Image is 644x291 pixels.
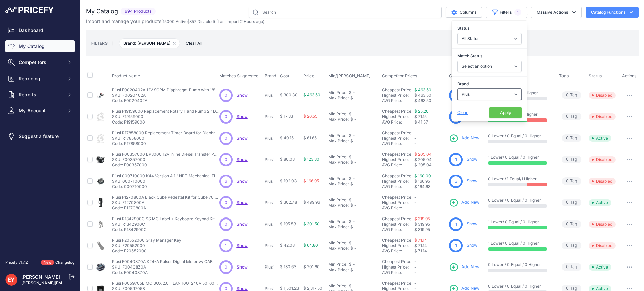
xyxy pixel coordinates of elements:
[237,114,248,119] a: Show
[112,195,219,200] p: Piusi F1270800A Black Cube Pedestal Kit for Cube 70 MC
[350,95,353,101] div: $
[455,221,457,227] span: 1
[328,262,347,267] div: Min Price:
[489,107,522,118] button: Apply
[562,199,581,206] span: Tag
[589,264,611,271] span: Active
[265,264,278,270] p: Piusi
[112,200,219,205] p: SKU: F1270800A
[589,73,603,79] button: Status
[19,75,63,82] span: Repricing
[91,41,108,46] small: FILTERS
[189,19,214,24] a: 857 Disabled
[55,260,75,265] a: Changelog
[353,160,356,165] div: -
[414,98,446,103] div: $ 463.50
[280,92,298,97] span: $ 300.30
[280,157,295,162] span: $ 80.03
[86,7,118,16] h2: My Catalog
[112,109,219,114] p: Piusi F19159000 Replacement Rotary Hand Pump 2'' Drum Connector Buttress
[280,243,295,248] span: $ 42.08
[457,110,468,115] span: Clear
[352,133,355,138] div: -
[161,19,215,24] span: ( | )
[414,248,446,254] div: $ 71.14
[350,246,353,251] div: $
[382,109,412,114] a: Cheapest Price:
[414,136,416,141] span: -
[382,195,412,200] a: Cheapest Price:
[461,135,479,141] span: Add New
[488,133,552,139] p: 0 Lower / 0 Equal / 0 Higher
[414,216,430,221] a: $ 319.95
[414,200,416,205] span: -
[280,178,297,183] span: $ 102.03
[225,243,227,249] span: 1
[562,263,581,271] span: Tag
[352,240,355,246] div: -
[112,152,219,157] p: Piusi F00357000 BP3000 12V Inline Diesel Transfer Pump
[280,73,291,79] button: Cost
[350,267,353,273] div: $
[566,221,569,227] span: 0
[112,179,219,184] p: SKU: 000710000
[5,24,75,36] a: Dashboard
[112,216,215,222] p: Piusi R1342900C SS MC Label + Keyboard Keypad Kit
[461,199,479,206] span: Add New
[349,90,352,95] div: $
[280,114,293,119] span: $ 17.33
[237,200,248,205] span: Show
[488,219,552,225] p: / 0 Equal / 0 Higher
[349,197,352,203] div: $
[414,243,427,248] span: $ 71.14
[112,248,181,254] p: Code: F20552000
[414,157,432,162] span: $ 205.04
[522,112,538,117] a: 1 Higher
[382,264,414,270] div: Highest Price:
[237,286,248,291] span: Show
[461,264,479,270] span: Add New
[562,91,581,99] span: Tag
[382,238,412,243] a: Cheapest Price:
[328,219,347,224] div: Min Price:
[237,93,248,98] a: Show
[328,90,347,95] div: Min Price:
[488,241,503,246] a: 1 Lower
[163,19,188,24] a: 15000 Active
[112,114,219,119] p: SKU: F19159000
[566,92,569,98] span: 0
[488,219,503,224] a: 1 Lower
[382,119,414,125] div: AVG Price:
[586,7,639,18] button: Catalog Functions
[589,221,616,228] span: Disabled
[328,95,349,101] div: Max Price:
[350,160,353,165] div: $
[5,105,75,117] button: My Account
[566,264,569,270] span: 0
[350,203,353,208] div: $
[112,222,215,227] p: SKU: R1342900C
[382,227,414,232] div: AVG Price:
[237,243,248,248] a: Show
[457,25,522,32] label: Status
[486,7,527,18] button: Filters1
[328,117,349,122] div: Max Price:
[446,7,482,18] button: Columns
[303,243,318,248] span: $ 64.80
[112,157,219,162] p: SKU: F00357000
[225,114,227,120] span: 0
[237,264,248,270] a: Show
[559,73,569,78] span: Tags
[352,176,355,181] div: -
[414,152,432,157] a: $ 205.04
[382,136,414,141] div: Highest Price:
[225,92,227,98] span: 0
[328,154,347,160] div: Min Price:
[280,264,296,269] span: $ 130.63
[353,117,356,122] div: -
[589,199,611,206] span: Active
[265,200,278,205] p: Piusi
[303,92,320,97] span: $ 463.50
